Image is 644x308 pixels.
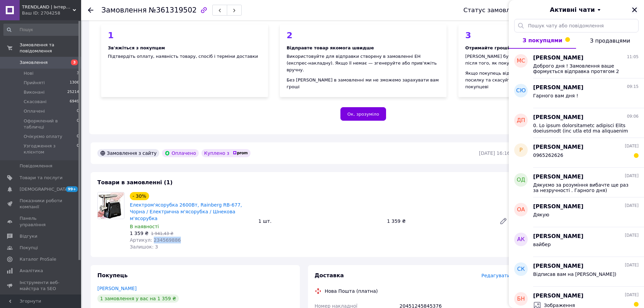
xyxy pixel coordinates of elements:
span: Товари в замовленні (1) [97,179,173,186]
b: Зв'яжіться з покупцем [108,45,165,50]
div: Статус замовлення [463,7,526,14]
span: [DATE] [625,173,639,179]
button: З покупцями [509,32,576,49]
div: 2 [287,31,440,40]
span: Виконані [24,89,45,95]
span: Покупці [20,245,38,251]
button: СК[PERSON_NAME][DATE]Відписав вам на [PERSON_NAME]) [509,257,644,287]
span: Замовлення [101,6,147,14]
span: Дякую [533,212,549,217]
span: №361319502 [149,6,197,14]
button: ОД[PERSON_NAME][DATE]Дякуємо за розуміння вибачте ще раз за незручності . Гарного дня) [509,168,644,197]
span: МС [517,57,525,65]
span: Замовлення [20,60,48,66]
span: [PERSON_NAME] [533,143,583,151]
img: Електром'ясорубка 2600Вт, Rainberg RB-677, Чорна / Електрична м'ясорубка / Шнекова м'ясорубка [98,192,124,219]
span: [PERSON_NAME] [533,203,583,211]
button: АК[PERSON_NAME][DATE]вайбер [509,227,644,257]
span: Доброго дня ! Замовлення ваше формується відправка протягом 2 робочих днів [533,63,629,74]
span: Аналітика [20,268,43,274]
span: [DATE] [625,292,639,298]
span: [DATE] [625,143,639,149]
span: Нові [24,70,33,76]
span: 25214 [67,89,79,95]
span: Товари та послуги [20,175,63,181]
b: Отримайте гроші [465,45,509,50]
button: ОА[PERSON_NAME][DATE]Дякую [509,197,644,227]
span: В наявності [130,224,159,229]
span: Панель управління [20,215,63,228]
span: Гарного вам дня ! [533,93,578,98]
span: [PERSON_NAME] [533,262,583,270]
span: [PERSON_NAME] [533,233,583,240]
span: Оплачені [24,108,45,114]
div: Якщо покупець відмовиться від замовлення — відкличте посилку та скасуйте замовлення, щоб гроші по... [465,70,619,90]
span: ОА [517,206,525,214]
input: Пошук чату або повідомлення [514,19,639,32]
span: 09:06 [627,114,639,119]
div: 1 [108,31,261,40]
span: 3 [77,70,79,76]
div: Використовуйте для відправки створену в замовленні ЕН (експрес-накладну). Якщо її немає — згенеру... [287,53,440,73]
span: Прийняті [24,80,45,86]
span: З продавцями [590,38,630,44]
div: - 30% [130,192,149,200]
span: 09:15 [627,84,639,90]
span: [PERSON_NAME] [533,292,583,300]
span: [PERSON_NAME] [533,173,583,181]
span: Очікуємо оплату [24,134,62,140]
span: 0 [77,108,79,114]
span: [PERSON_NAME] [533,54,583,62]
span: 0 [77,134,79,140]
span: [PERSON_NAME] [533,114,583,121]
span: Артикул: 234569886 [130,237,181,243]
span: 11:05 [627,54,639,60]
div: 3 [465,31,619,40]
button: Ок, зрозуміло [340,107,386,121]
span: ОД [517,176,525,184]
span: вайбер [533,242,551,247]
span: 99+ [66,186,78,192]
span: Скасовані [24,99,47,105]
div: Підтвердіть оплату, наявність товару, спосіб і терміни доставки [108,53,261,60]
button: МС[PERSON_NAME]11:05Доброго дня ! Замовлення ваше формується відправка протягом 2 робочих днів [509,49,644,78]
img: prom [233,151,248,155]
span: 1 359 ₴ [130,231,148,236]
div: 1 шт. [256,216,384,226]
span: Оформлений в табличці [24,118,77,130]
span: Доставка [315,272,344,279]
span: [DEMOGRAPHIC_DATA] [20,186,70,192]
button: Р[PERSON_NAME][DATE]0965262626 [509,138,644,168]
span: 6949 [70,99,79,105]
span: Р [519,146,523,154]
div: Оплачено [162,149,198,157]
span: 1 941,43 ₴ [151,231,173,236]
div: 1 359 ₴ [384,216,494,226]
a: Редагувати [497,214,510,228]
span: Повідомлення [20,163,52,169]
button: Закрити [630,6,639,14]
span: TRENDLAND | Інтернет-магазин [22,4,73,10]
span: Покупець [97,272,128,279]
span: АК [517,236,525,243]
span: Каталог ProSale [20,256,56,262]
a: Електром'ясорубка 2600Вт, Rainberg RB-677, Чорна / Електрична м'ясорубка / Шнекова м'ясорубка [130,202,242,221]
div: Без [PERSON_NAME] в замовленні ми не зможемо зарахувати вам гроші [287,77,440,90]
span: Редагувати [481,273,510,278]
span: 0965262626 [533,152,563,158]
span: З покупцями [523,37,563,44]
span: Замовлення та повідомлення [20,42,81,54]
span: СК [517,265,525,273]
span: [PERSON_NAME] [533,84,583,92]
span: 1306 [70,80,79,86]
div: Куплено з [201,149,251,157]
div: Ваш ID: 2704258 [22,10,81,16]
span: 0. Lo ipsum dolorsitametc adipisci Elits doeiusmodt (inc utla etd ma aliquaenim adminimv quis no ... [533,123,629,134]
span: Узгодження з клієнтом [24,143,77,155]
span: ДП [517,117,525,124]
span: Дякуємо за розуміння вибачте ще раз за незручності . Гарного дня) [533,182,629,193]
button: ДП[PERSON_NAME]09:060. Lo ipsum dolorsitametc adipisci Elits doeiusmodt (inc utla etd ma aliquaen... [509,108,644,138]
span: Відписав вам на [PERSON_NAME]) [533,271,616,277]
div: Замовлення з сайту [97,149,159,157]
span: [DATE] [625,233,639,238]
